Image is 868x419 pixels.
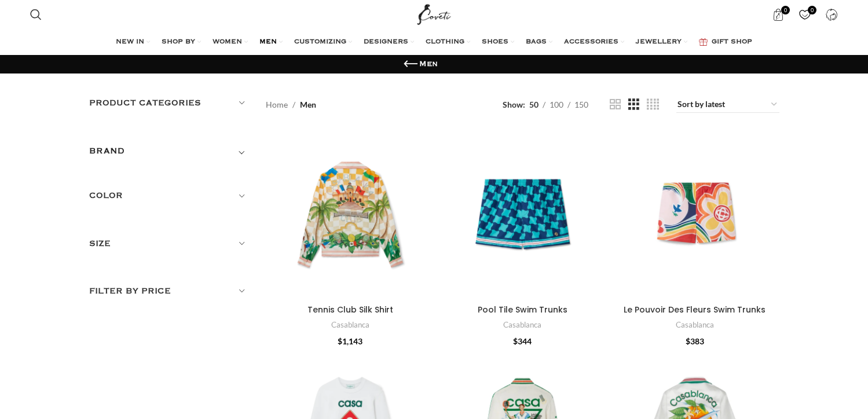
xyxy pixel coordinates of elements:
h5: BRAND [89,145,125,157]
bdi: 383 [686,336,704,346]
h5: Color [89,189,249,202]
span: BAGS [526,38,547,47]
span: 100 [550,100,563,109]
span: MEN [259,38,277,47]
a: Tennis Club Silk Shirt [266,130,435,299]
a: Le Pouvoir Des Fleurs Swim Trunks [624,304,766,315]
span: $ [338,336,342,346]
nav: Breadcrumb [266,98,316,111]
span: SHOP BY [162,38,195,47]
a: Le Pouvoir Des Fleurs Swim Trunks [610,130,779,299]
a: Tennis Club Silk Shirt [307,304,393,315]
a: Pool Tile Swim Trunks [438,130,607,299]
a: Casablanca [676,319,714,330]
span: NEW IN [116,38,144,47]
span: Show [503,98,525,111]
a: 0 [793,3,817,26]
a: Casablanca [331,319,369,330]
div: My Wishlist [793,3,817,26]
a: Pool Tile Swim Trunks [478,304,567,315]
span: CLOTHING [426,38,464,47]
span: GIFT SHOP [712,38,752,47]
span: JEWELLERY [636,38,682,47]
a: Go back [402,56,419,73]
bdi: 344 [513,336,532,346]
div: Toggle filter [89,144,249,165]
a: JEWELLERY [636,31,687,54]
span: CUSTOMIZING [294,38,346,47]
span: $ [513,336,518,346]
span: ACCESSORIES [564,38,618,47]
a: Site logo [415,9,453,19]
a: SHOP BY [162,31,201,54]
span: 150 [574,100,588,109]
a: Grid view 3 [628,97,639,112]
img: GiftBag [699,38,708,46]
a: WOMEN [213,31,248,54]
span: Men [300,98,316,111]
span: WOMEN [213,38,242,47]
a: ACCESSORIES [564,31,624,54]
span: DESIGNERS [364,38,408,47]
a: Search [24,3,47,26]
h5: Size [89,237,249,250]
a: DESIGNERS [364,31,414,54]
span: SHOES [482,38,508,47]
span: 0 [781,6,790,14]
select: Shop order [676,97,779,113]
a: CLOTHING [426,31,470,54]
a: MEN [259,31,283,54]
a: CUSTOMIZING [294,31,352,54]
a: GIFT SHOP [699,31,752,54]
span: 0 [808,6,816,14]
a: 150 [570,98,592,111]
a: BAGS [526,31,552,54]
a: 100 [545,98,567,111]
a: Casablanca [503,319,541,330]
h1: Men [419,59,438,69]
h5: Filter by price [89,285,249,297]
h5: Product categories [89,97,249,109]
a: 50 [525,98,543,111]
div: Main navigation [24,31,843,54]
span: $ [686,336,690,346]
a: Grid view 4 [647,97,659,112]
a: NEW IN [116,31,150,54]
a: Home [266,98,288,111]
a: 0 [767,3,790,26]
a: Grid view 2 [610,97,621,112]
a: SHOES [482,31,514,54]
bdi: 1,143 [338,336,362,346]
span: 50 [529,100,539,109]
